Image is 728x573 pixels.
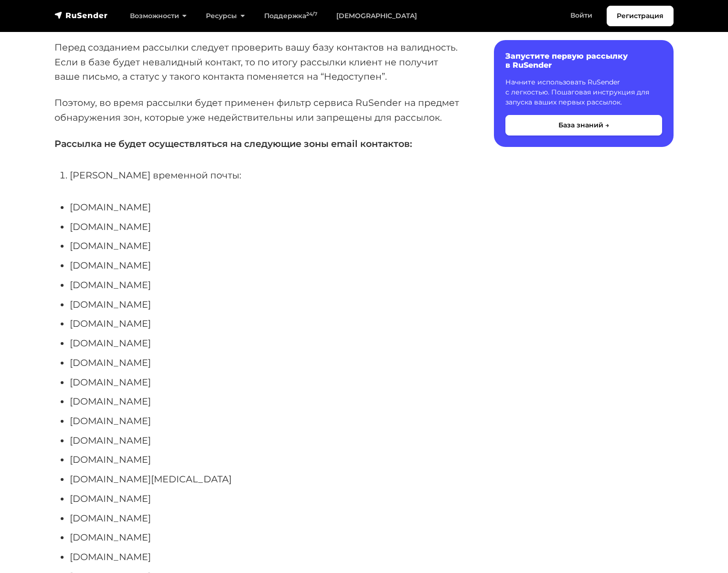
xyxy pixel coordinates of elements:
[70,258,463,273] li: [DOMAIN_NAME]
[494,40,674,147] a: Запустите первую рассылку в RuSender Начните использовать RuSender с легкостью. Пошаговая инструк...
[255,6,327,26] a: Поддержка24/7
[70,316,463,331] li: [DOMAIN_NAME]
[70,219,463,234] li: [DOMAIN_NAME]
[70,297,463,312] li: [DOMAIN_NAME]
[70,168,463,183] li: [PERSON_NAME] временной почты:
[70,375,463,390] li: [DOMAIN_NAME]
[70,433,463,448] li: [DOMAIN_NAME]
[54,40,463,84] p: Перед созданием рассылки следует проверить вашу базу контактов на валидность. Если в базе будет н...
[70,511,463,526] li: [DOMAIN_NAME]
[70,355,463,370] li: [DOMAIN_NAME]
[120,6,196,26] a: Возможности
[70,530,463,545] li: [DOMAIN_NAME]
[54,95,463,125] p: Поэтому, во время рассылки будет применен фильтр сервиса RuSender на предмет обнаружения зон, кот...
[54,138,412,149] strong: Рассылка не будет осуществляться на следующие зоны email контактов:
[70,278,463,292] li: [DOMAIN_NAME]
[70,200,463,215] li: [DOMAIN_NAME]
[70,550,463,564] li: [DOMAIN_NAME]
[70,394,463,409] li: [DOMAIN_NAME]
[505,52,662,70] h6: Запустите первую рассылку в RuSender
[70,491,463,506] li: [DOMAIN_NAME]
[306,11,317,17] sup: 24/7
[607,6,674,26] a: Регистрация
[327,6,427,26] a: [DEMOGRAPHIC_DATA]
[70,336,463,351] li: [DOMAIN_NAME]
[505,77,662,107] p: Начните использовать RuSender с легкостью. Пошаговая инструкция для запуска ваших первых рассылок.
[505,115,662,135] button: База знаний →
[70,452,463,467] li: [DOMAIN_NAME]
[70,239,463,253] li: [DOMAIN_NAME]
[70,414,463,428] li: [DOMAIN_NAME]
[561,6,602,25] a: Войти
[196,6,254,26] a: Ресурсы
[54,10,108,20] img: RuSender
[70,472,463,487] li: [DOMAIN_NAME][MEDICAL_DATA]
